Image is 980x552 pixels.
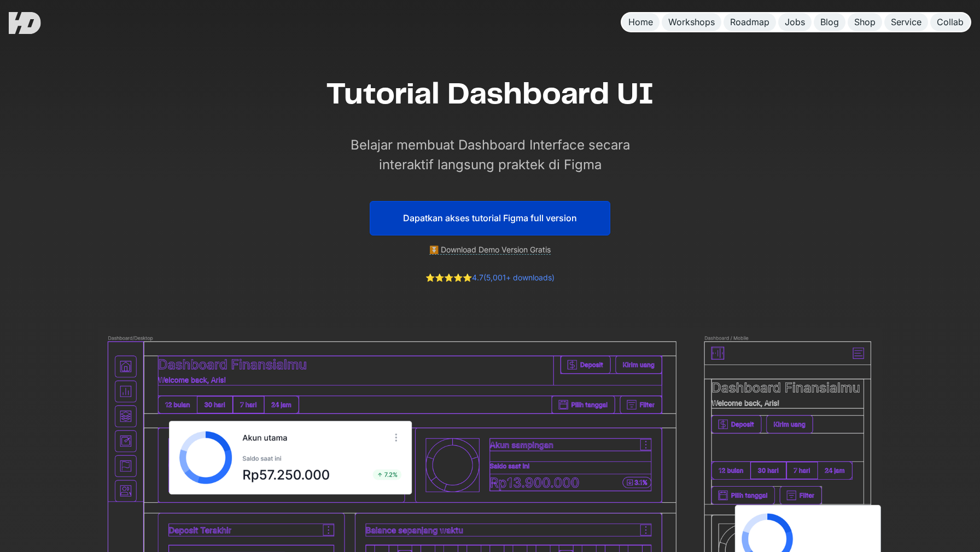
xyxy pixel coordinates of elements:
a: Blog [814,13,845,31]
div: Home [628,16,653,28]
div: Blog [820,16,839,28]
h1: Tutorial Dashboard UI [326,77,654,113]
div: Workshops [668,16,715,28]
div: Jobs [785,16,805,28]
a: Service [884,13,928,31]
a: ⭐️⭐️⭐️⭐️⭐️ [425,273,472,282]
a: Jobs [778,13,812,31]
div: 4.7 [425,272,555,284]
a: Home [622,13,660,31]
a: Shop [848,13,882,31]
a: ⏬ Download Demo Version Gratis [429,245,551,255]
a: Dapatkan akses tutorial Figma full version [370,201,610,235]
a: Roadmap [724,13,776,31]
div: Collab [937,16,964,28]
div: Roadmap [730,16,769,28]
div: Service [891,16,921,28]
div: Shop [854,16,876,28]
a: Collab [930,13,970,31]
p: Belajar membuat Dashboard Interface secara interaktif langsung praktek di Figma [337,135,643,175]
a: (5,001+ downloads) [483,273,555,282]
a: Workshops [662,13,721,31]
